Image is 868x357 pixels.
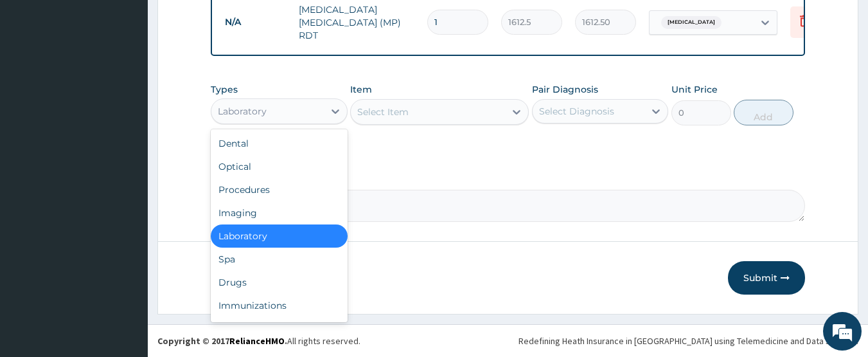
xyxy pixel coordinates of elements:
div: Others [211,317,348,340]
div: Drugs [211,271,348,294]
div: Spa [211,248,348,271]
div: Dental [211,132,348,155]
div: Procedures [211,178,348,201]
span: We're online! [75,100,177,230]
a: RelianceHMO [229,335,285,347]
label: Item [350,83,372,96]
label: Types [211,84,238,95]
label: Unit Price [671,83,718,96]
div: Optical [211,155,348,178]
div: Minimize live chat window [211,6,242,37]
div: Immunizations [211,294,348,317]
div: Select Item [357,105,409,118]
div: Select Diagnosis [539,105,614,118]
button: Add [734,100,793,125]
label: Comment [211,172,806,183]
img: d_794563401_company_1708531726252_794563401 [24,64,52,96]
div: Laboratory [218,105,267,118]
label: Pair Diagnosis [532,83,598,96]
footer: All rights reserved. [148,324,868,357]
textarea: Type your message and hit 'Enter' [6,228,245,273]
button: Submit [728,261,805,295]
div: Chat with us now [67,72,216,89]
div: Laboratory [211,224,348,248]
strong: Copyright © 2017 . [157,335,287,347]
span: [MEDICAL_DATA] [661,16,722,29]
td: N/A [218,10,292,34]
div: Imaging [211,201,348,224]
div: Redefining Heath Insurance in [GEOGRAPHIC_DATA] using Telemedicine and Data Science! [518,334,858,347]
